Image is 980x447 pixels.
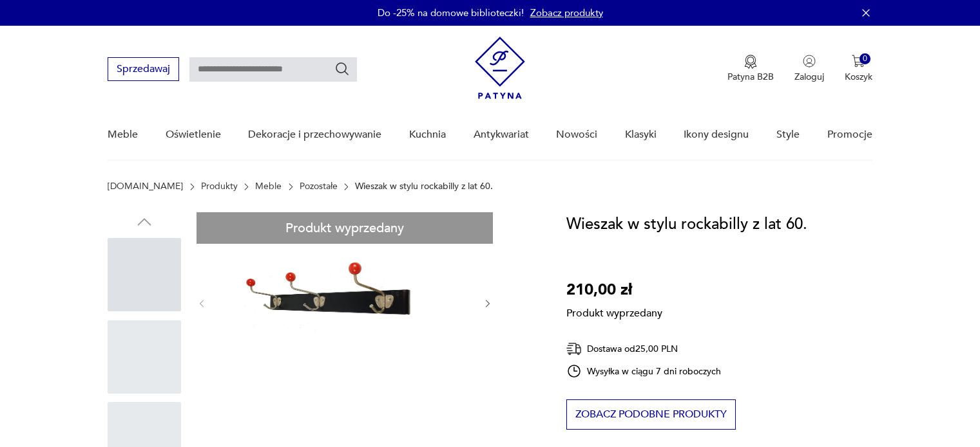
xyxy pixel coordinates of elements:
[566,302,662,320] p: Produkt wyprzedany
[108,110,138,160] a: Meble
[566,212,807,237] h1: Wieszak w stylu rockabilly z lat 60.
[378,6,524,19] p: Do -25% na domowe biblioteczki!
[108,66,179,75] a: Sprzedawaj
[201,181,238,192] a: Produkty
[108,181,183,192] a: [DOMAIN_NAME]
[566,399,736,430] button: Zobacz podobne produkty
[530,6,603,19] a: Zobacz produkty
[566,278,662,302] p: 210,00 zł
[248,110,381,160] a: Dekoracje i przechowywanie
[566,341,721,357] div: Dostawa od 25,00 PLN
[409,110,446,160] a: Kuchnia
[566,363,721,379] div: Wysyłka w ciągu 7 dni roboczych
[776,110,800,160] a: Style
[827,110,872,160] a: Promocje
[727,55,774,83] button: Patyna B2B
[355,181,493,192] p: Wieszak w stylu rockabilly z lat 60.
[852,55,865,68] img: Ikona koszyka
[860,53,870,64] div: 0
[255,181,282,192] a: Meble
[334,61,350,77] button: Szukaj
[684,110,749,160] a: Ikony designu
[845,71,872,83] p: Koszyk
[727,55,774,83] a: Ikona medaluPatyna B2B
[794,71,824,83] p: Zaloguj
[556,110,597,160] a: Nowości
[166,110,221,160] a: Oświetlenie
[566,341,582,357] img: Ikona dostawy
[108,57,179,81] button: Sprzedawaj
[625,110,657,160] a: Klasyki
[845,55,872,83] button: 0Koszyk
[794,55,824,83] button: Zaloguj
[803,55,816,68] img: Ikonka użytkownika
[744,55,757,69] img: Ikona medalu
[300,181,338,192] a: Pozostałe
[727,71,774,83] p: Patyna B2B
[475,37,525,99] img: Patyna - sklep z meblami i dekoracjami vintage
[474,110,529,160] a: Antykwariat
